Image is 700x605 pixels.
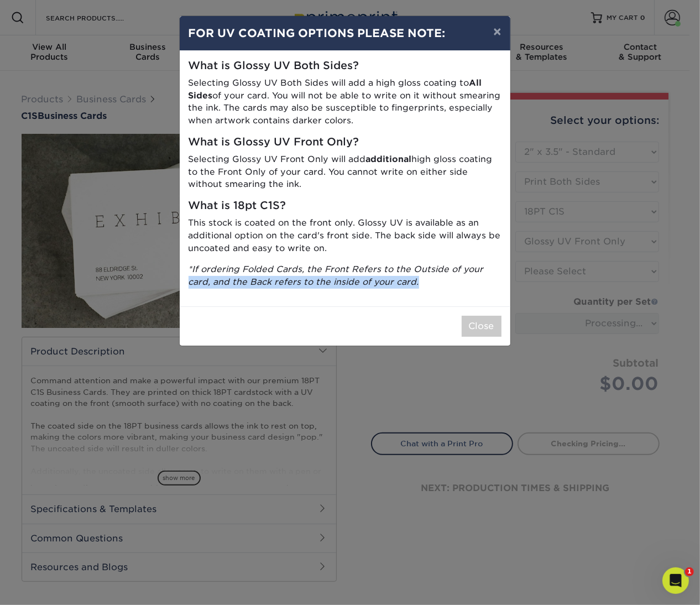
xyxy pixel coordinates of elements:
span: 1 [685,567,694,576]
h5: What is Glossy UV Front Only? [189,136,502,149]
p: This stock is coated on the front only. Glossy UV is available as an additional option on the car... [189,217,502,254]
p: Selecting Glossy UV Front Only will add high gloss coating to the Front Only of your card. You ca... [189,153,502,191]
button: Close [462,316,502,337]
p: Selecting Glossy UV Both Sides will add a high gloss coating to of your card. You will not be abl... [189,77,502,127]
button: × [484,16,510,47]
strong: All Sides [189,77,482,101]
h4: FOR UV COATING OPTIONS PLEASE NOTE: [189,25,502,41]
strong: additional [366,154,412,164]
h5: What is Glossy UV Both Sides? [189,60,502,72]
iframe: Intercom live chat [662,567,689,594]
h5: What is 18pt C1S? [189,200,502,212]
i: *If ordering Folded Cards, the Front Refers to the Outside of your card, and the Back refers to t... [189,264,484,287]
